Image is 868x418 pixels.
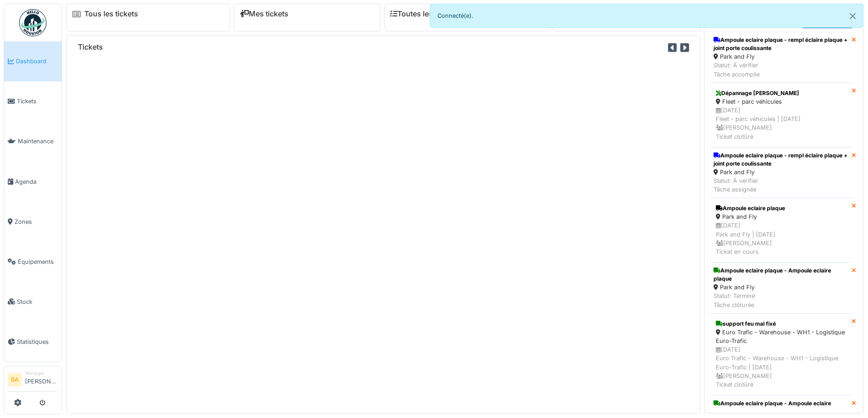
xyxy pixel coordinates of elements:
[25,370,58,389] li: [PERSON_NAME]
[15,177,58,186] span: Agenda
[714,283,848,292] div: Park and Fly
[17,297,58,306] span: Stock
[714,176,848,194] div: Statut: À vérifier Tâche assignée
[25,370,58,377] div: Manager
[714,267,848,283] div: Ampoule eclaire plaque - Ampoule eclaire plaque
[716,328,846,345] div: Euro Trafic - Warehouse - WH1 - Logistique Euro-Trafic
[716,106,846,141] div: [DATE] Fleet - parc véhicules | [DATE] [PERSON_NAME] Ticket clotûré
[8,373,21,387] li: BA
[15,217,58,226] span: Zones
[240,10,288,18] a: Mes tickets
[4,41,62,81] a: Dashboard
[714,52,848,61] div: Park and Fly
[716,97,846,106] div: Fleet - parc véhicules
[78,43,103,51] h6: Tickets
[714,399,848,416] div: Ampoule eclaire plaque - Ampoule eclaire plaque
[842,4,863,28] button: Close
[19,9,46,36] img: Badge_color-CXgf-gQk.svg
[714,292,848,309] div: Statut: Terminé Tâche clôturée
[710,147,852,198] a: Ampoule eclaire plaque - rempl éclaire plaque + joint porte coulissante Park and Fly Statut: À vé...
[4,322,62,362] a: Statistiques
[4,242,62,282] a: Équipements
[716,204,846,212] div: Ampoule eclaire plaque
[4,121,62,161] a: Maintenance
[17,97,58,106] span: Tickets
[716,320,846,328] div: support feu mal fixé
[716,221,846,256] div: [DATE] Park and Fly | [DATE] [PERSON_NAME] Ticket en cours
[710,198,852,262] a: Ampoule eclaire plaque Park and Fly [DATE]Park and Fly | [DATE] [PERSON_NAME]Ticket en cours
[4,81,62,121] a: Tickets
[390,10,458,18] a: Toutes les tâches
[17,337,58,346] span: Statistiques
[18,257,58,266] span: Équipements
[4,282,62,322] a: Stock
[716,212,846,221] div: Park and Fly
[716,345,846,389] div: [DATE] Euro Trafic - Warehouse - WH1 - Logistique Euro-Trafic | [DATE] [PERSON_NAME] Ticket clotûré
[714,151,848,168] div: Ampoule eclaire plaque - rempl éclaire plaque + joint porte coulissante
[710,83,852,147] a: Dépannage [PERSON_NAME] Fleet - parc véhicules [DATE]Fleet - parc véhicules | [DATE] [PERSON_NAME...
[16,57,58,65] span: Dashboard
[710,262,852,313] a: Ampoule eclaire plaque - Ampoule eclaire plaque Park and Fly Statut: TerminéTâche clôturée
[716,89,846,97] div: Dépannage [PERSON_NAME]
[8,370,58,392] a: BA Manager[PERSON_NAME]
[84,10,138,18] a: Tous les tickets
[18,137,58,146] span: Maintenance
[714,61,848,78] div: Statut: À vérifier Tâche accomplie
[4,201,62,242] a: Zones
[710,313,852,395] a: support feu mal fixé Euro Trafic - Warehouse - WH1 - Logistique Euro-Trafic [DATE]Euro Trafic - W...
[4,161,62,201] a: Agenda
[714,168,848,176] div: Park and Fly
[710,32,852,83] a: Ampoule eclaire plaque - rempl éclaire plaque + joint porte coulissante Park and Fly Statut: À vé...
[714,36,848,52] div: Ampoule eclaire plaque - rempl éclaire plaque + joint porte coulissante
[430,4,864,28] div: Connecté(e).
